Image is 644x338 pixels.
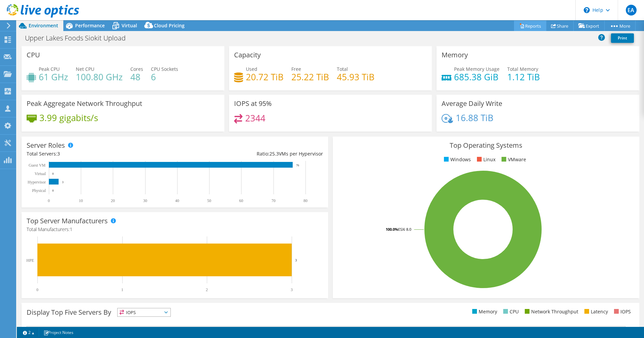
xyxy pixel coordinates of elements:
span: 1 [70,226,72,232]
text: 0 [36,287,38,292]
h4: 2344 [245,114,265,122]
li: Linux [475,156,495,163]
text: 70 [271,198,276,203]
span: Total [337,66,348,72]
li: VMware [500,156,526,163]
h4: Total Manufacturers: [27,226,323,233]
text: 0 [48,198,50,203]
span: CPU Sockets [151,66,178,72]
a: Project Notes [39,328,78,337]
text: 3 [62,180,64,184]
li: Windows [442,156,471,163]
span: Environment [29,22,58,29]
text: 2 [206,287,208,292]
span: Used [246,66,257,72]
span: Peak CPU [39,66,60,72]
h4: 45.93 TiB [337,73,375,81]
li: CPU [502,308,519,315]
text: 40 [175,198,179,203]
text: 60 [239,198,243,203]
text: 20 [111,198,115,203]
div: Ratio: VMs per Hypervisor [175,150,323,158]
text: 50 [207,198,211,203]
a: Share [546,21,574,31]
h4: 685.38 GiB [454,73,500,81]
span: Cores [130,66,143,72]
text: 96% [269,327,276,331]
li: Memory [471,308,497,315]
h1: Upper Lakes Foods Siokit Upload [22,34,136,42]
h3: CPU [27,51,40,59]
text: 76 [296,164,299,167]
text: Physical [32,188,46,193]
a: Print [611,33,634,43]
h4: 20.72 TiB [246,73,284,81]
li: Latency [583,308,608,315]
text: 80 [303,198,308,203]
li: IOPS [612,308,631,315]
tspan: 100.0% [386,227,398,232]
h3: Memory [442,51,468,59]
text: 3 [291,287,293,292]
text: HPE [26,258,34,263]
span: Total Memory [507,66,538,72]
span: Free [291,66,301,72]
h3: Server Roles [27,142,65,149]
a: 2 [18,328,39,337]
text: Hypervisor [28,180,46,185]
h3: Top Server Manufacturers [27,217,108,225]
h4: 6 [151,73,178,81]
tspan: ESXi 8.0 [398,227,411,232]
text: 0 [52,172,54,175]
span: 3 [57,150,60,157]
h3: IOPS at 95% [234,100,272,107]
h3: Average Daily Write [442,100,502,107]
a: Reports [514,21,546,31]
span: Net CPU [76,66,94,72]
text: Guest VM [29,163,45,168]
span: IOPS [118,308,170,316]
text: 10 [79,198,83,203]
span: 25.3 [269,150,279,157]
text: 0 [52,189,54,192]
text: 30 [143,198,147,203]
h3: Capacity [234,51,261,59]
h4: 61 GHz [39,73,68,81]
h4: 25.22 TiB [291,73,329,81]
span: EA [626,5,637,16]
h4: 1.12 TiB [507,73,540,81]
text: Virtual [35,171,46,176]
text: 3 [295,258,297,262]
a: Export [573,21,605,31]
span: Virtual [122,22,137,29]
a: More [604,21,636,31]
h4: 16.88 TiB [456,114,493,121]
span: Performance [75,22,105,29]
div: Total Servers: [27,150,175,158]
h4: 48 [130,73,143,81]
h3: Peak Aggregate Network Throughput [27,100,142,107]
span: Cloud Pricing [154,22,185,29]
span: Peak Memory Usage [454,66,500,72]
svg: \n [584,7,590,13]
h4: 3.99 gigabits/s [39,114,98,121]
text: 1 [121,287,123,292]
li: Network Throughput [523,308,578,315]
h3: Top Operating Systems [338,142,634,149]
h4: 100.80 GHz [76,73,123,81]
